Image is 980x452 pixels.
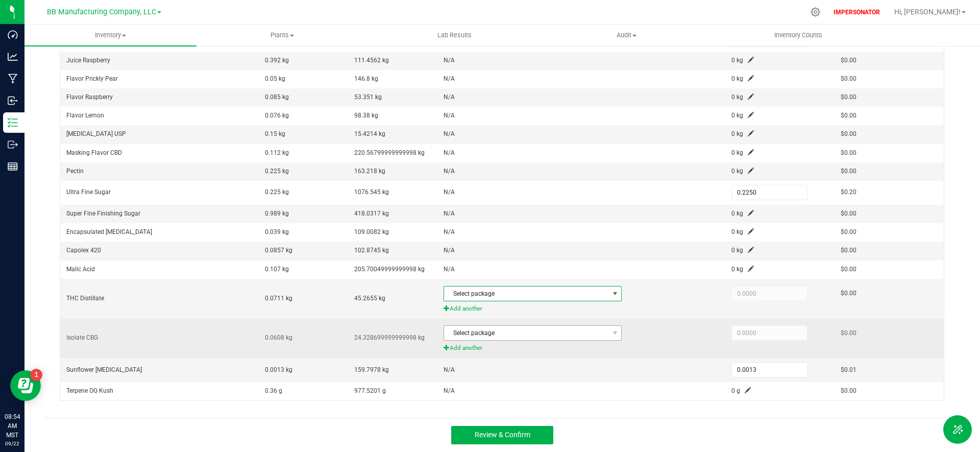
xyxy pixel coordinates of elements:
[8,74,18,84] inline-svg: Manufacturing
[66,334,98,341] span: Isolate CBG
[731,149,743,156] span: 0 kg
[731,130,743,137] span: 0 kg
[265,266,289,273] span: 0.107 kg
[841,228,856,235] span: $0.00
[541,25,713,46] a: Audit
[354,334,425,341] span: 24.328699999999998 kg
[265,210,289,217] span: 0.989 kg
[354,247,389,254] span: 102.8745 kg
[444,93,455,101] span: N/A
[444,287,608,301] span: Select package
[8,52,18,62] inline-svg: Analytics
[265,93,289,101] span: 0.085 kg
[265,247,292,254] span: 0.0857 kg
[841,75,856,82] span: $0.00
[66,295,104,302] span: THC Distillate
[354,387,386,394] span: 977.5201 g
[829,8,884,17] p: IMPERSONATOR
[731,57,743,64] span: 0 kg
[444,304,630,314] span: Add another
[66,210,140,217] span: Super Fine Finishing Sugar
[265,130,285,137] span: 0.15 kg
[731,168,743,175] span: 0 kg
[265,334,292,341] span: 0.0608 kg
[66,228,152,235] span: Encapsulated [MEDICAL_DATA]
[841,57,856,64] span: $0.00
[265,228,289,235] span: 0.039 kg
[841,210,856,217] span: $0.00
[731,75,743,82] span: 0 kg
[66,93,113,101] span: Flavor Raspberry
[265,366,292,373] span: 0.0013 kg
[66,387,113,394] span: Terpene OG Kush
[354,149,425,156] span: 220.56799999999998 kg
[444,168,455,175] span: N/A
[265,57,289,64] span: 0.392 kg
[354,210,389,217] span: 418.0317 kg
[30,369,42,381] iframe: Resource center unread badge
[24,31,197,40] span: Inventory
[841,149,856,156] span: $0.00
[841,366,856,373] span: $0.01
[354,93,382,101] span: 53.351 kg
[265,149,289,156] span: 0.112 kg
[354,266,425,273] span: 205.70049999999998 kg
[841,93,856,101] span: $0.00
[66,112,104,119] span: Flavor Lemon
[354,130,385,137] span: 15.4214 kg
[265,295,292,302] span: 0.0711 kg
[5,440,20,447] p: 09/22
[47,8,156,16] span: BB Manufacturing Company, LLC
[731,93,743,101] span: 0 kg
[444,228,455,235] span: N/A
[809,7,822,17] div: Manage settings
[731,387,740,394] span: 0 g
[66,75,118,82] span: Flavor Prickly Pear
[444,188,455,196] span: N/A
[475,431,530,439] span: Review & Confirm
[354,295,385,302] span: 45.2655 kg
[354,112,378,119] span: 98.38 kg
[5,412,20,440] p: 08:54 AM MST
[841,130,856,137] span: $0.00
[265,75,285,82] span: 0.05 kg
[761,31,836,40] span: Inventory Counts
[354,75,378,82] span: 146.8 kg
[66,266,95,273] span: Malic Acid
[841,247,856,254] span: $0.00
[731,228,743,235] span: 0 kg
[444,343,630,353] span: Add another
[451,426,553,444] button: Review & Confirm
[369,25,541,46] a: Lab Results
[894,8,961,16] span: Hi, [PERSON_NAME]!
[10,370,41,401] iframe: Resource center
[731,247,743,254] span: 0 kg
[943,415,972,444] button: Toggle Menu
[444,130,455,137] span: N/A
[841,266,856,273] span: $0.00
[66,366,142,373] span: Sunflower [MEDICAL_DATA]
[541,31,712,40] span: Audit
[731,112,743,119] span: 0 kg
[841,188,856,196] span: $0.20
[354,168,385,175] span: 163.218 kg
[66,130,126,137] span: [MEDICAL_DATA] USP
[424,31,485,40] span: Lab Results
[841,290,856,297] span: $0.00
[8,139,18,150] inline-svg: Outbound
[444,149,455,156] span: N/A
[197,25,369,46] a: Plants
[731,210,743,217] span: 0 kg
[66,188,111,196] span: Ultra Fine Sugar
[354,228,389,235] span: 109.0082 kg
[265,112,289,119] span: 0.076 kg
[8,30,18,40] inline-svg: Dashboard
[354,57,389,64] span: 111.4562 kg
[444,112,455,119] span: N/A
[731,266,743,273] span: 0 kg
[354,366,389,373] span: 159.7978 kg
[66,247,101,254] span: Capolex 420
[444,266,455,273] span: N/A
[8,161,18,172] inline-svg: Reports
